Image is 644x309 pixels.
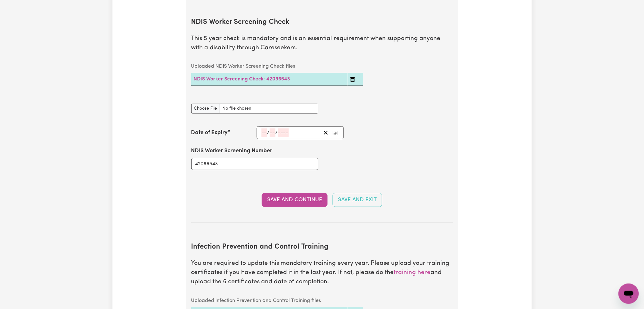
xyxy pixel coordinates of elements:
input: ---- [278,128,289,137]
input: -- [270,128,275,137]
button: Save and Exit [333,193,382,207]
a: training here [394,270,431,276]
input: -- [261,128,267,137]
button: Clear date [321,128,331,137]
button: Enter the Date of Expiry of your NDIS Worker Screening Check [331,128,340,137]
caption: Uploaded Infection Prevention and Control Training files [191,294,363,307]
iframe: Button to launch messaging window [619,284,639,304]
button: Save and Continue [262,193,328,207]
h2: NDIS Worker Screening Check [191,18,453,27]
span: / [267,130,270,136]
label: Date of Expiry [191,129,228,137]
a: NDIS Worker Screening Check: 42096543 [194,77,290,82]
h2: Infection Prevention and Control Training [191,243,453,251]
caption: Uploaded NDIS Worker Screening Check files [191,60,363,73]
button: Delete NDIS Worker Screening Check: 42096543 [350,75,355,83]
p: You are required to update this mandatory training every year. Please upload your training certif... [191,259,453,286]
p: This 5 year check is mandatory and is an essential requirement when supporting anyone with a disa... [191,34,453,53]
span: / [275,130,278,136]
label: NDIS Worker Screening Number [191,147,273,155]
